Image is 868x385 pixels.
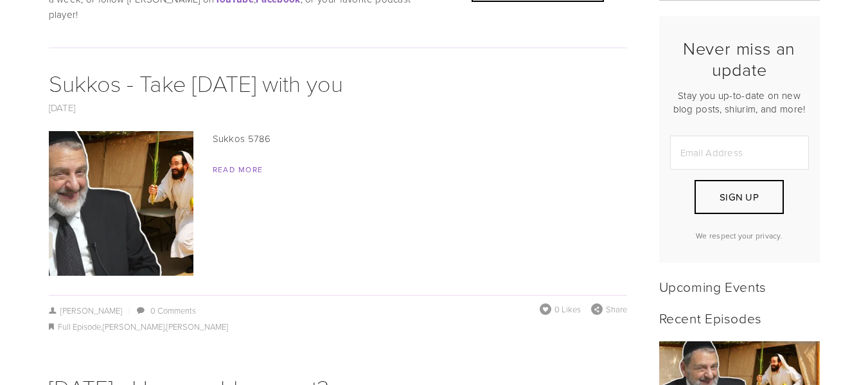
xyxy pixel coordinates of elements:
[213,164,263,175] a: Read More
[695,180,783,214] button: Sign Up
[591,303,627,315] div: Share
[670,136,809,170] input: Email Address
[670,230,809,241] p: We respect your privacy.
[659,310,820,326] h2: Recent Episodes
[49,319,627,335] div: , ,
[554,303,581,315] span: 0 Likes
[670,89,809,116] p: Stay you up-to-date on new blog posts, shiurim, and more!
[49,67,343,98] a: Sukkos - Take [DATE] with you
[58,321,101,332] a: Full Episode
[49,101,76,114] a: [DATE]
[659,278,820,294] h2: Upcoming Events
[49,131,627,147] p: Sukkos 5786
[720,190,759,204] span: Sign Up
[166,321,228,332] a: [PERSON_NAME]
[103,321,164,332] a: [PERSON_NAME]
[150,305,196,316] a: 0 Comments
[122,305,135,316] span: /
[670,38,809,80] h2: Never miss an update
[49,305,123,316] a: [PERSON_NAME]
